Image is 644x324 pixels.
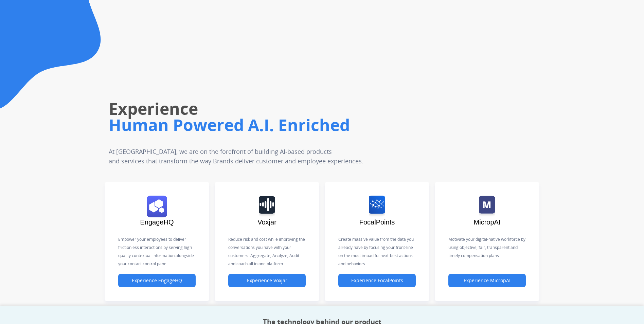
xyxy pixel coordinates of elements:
p: Reduce risk and cost while improving the conversations you have with your customers. Aggregate, A... [228,235,306,268]
span: MicropAI [474,218,501,226]
h1: Human Powered A.I. Enriched [109,114,455,136]
p: Motivate your digital-native workforce by using objective, fair, transparent and timely compensat... [448,235,526,260]
img: logo [147,196,167,217]
button: Experience EngageHQ [118,274,196,287]
img: logo [259,196,275,217]
a: Experience MicropAI [448,278,526,284]
a: Experience FocalPoints [338,278,416,284]
h1: Experience [109,98,455,120]
span: Voxjar [257,218,276,226]
span: EngageHQ [140,218,174,226]
button: Experience MicropAI [448,274,526,287]
a: Experience EngageHQ [118,278,196,284]
a: Experience Voxjar [228,278,306,284]
button: Experience Voxjar [228,274,306,287]
img: logo [479,196,495,217]
span: FocalPoints [359,218,395,226]
img: logo [369,196,385,217]
p: Empower your employees to deliver frictionless interactions by serving high quality contextual in... [118,235,196,268]
p: At [GEOGRAPHIC_DATA], we are on the forefront of building AI-based products and services that tra... [109,147,411,166]
button: Experience FocalPoints [338,274,416,287]
p: Create massive value from the data you already have by focusing your front-line on the most impac... [338,235,416,268]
